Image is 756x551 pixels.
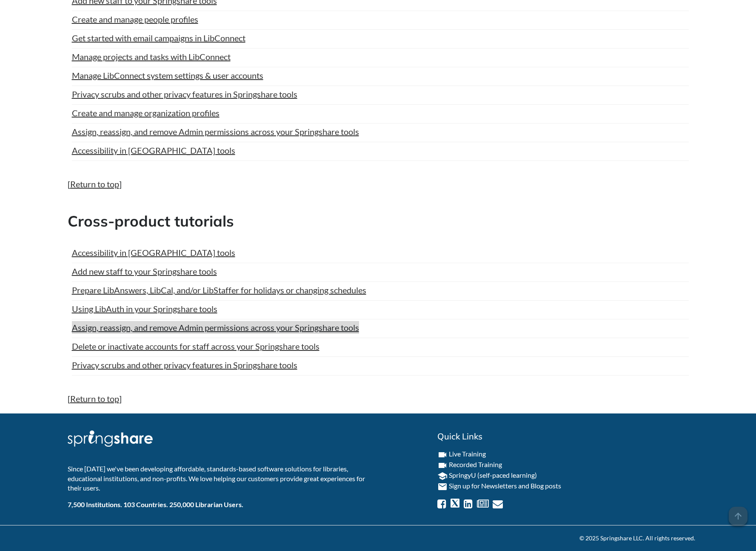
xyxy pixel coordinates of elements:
[72,32,245,44] a: Get started with email campaigns in LibConnect
[72,144,235,157] a: Accessibility in [GEOGRAPHIC_DATA] tools
[729,508,747,518] a: arrow_upward
[68,430,153,447] img: Springshare
[68,464,372,493] p: Since [DATE] we've been developing affordable, standards-based software solutions for libraries, ...
[437,460,448,471] i: videocam
[449,471,537,479] a: SpringyU (self-paced learning)
[449,450,486,458] a: Live Training
[72,284,366,296] a: Prepare LibAnswers, LibCal, and/or LibStaffer for holidays or changing schedules
[729,507,747,525] span: arrow_upward
[72,246,235,259] a: Accessibility in [GEOGRAPHIC_DATA] tools
[72,13,198,26] a: Create and manage people profiles
[72,302,217,315] a: Using LibAuth in your Springshare tools
[449,482,561,490] a: Sign up for Newsletters and Blog posts
[68,393,689,405] p: [ ]
[72,321,359,334] a: Assign, reassign, and remove Admin permissions across your Springshare tools
[437,471,448,481] i: school
[72,50,231,63] a: Manage projects and tasks with LibConnect
[72,88,297,100] a: Privacy scrubs and other privacy features in Springshare tools
[70,393,119,404] a: Return to top
[68,211,689,232] h2: Cross-product tutorials
[437,450,448,460] i: videocam
[61,534,695,542] div: © 2025 Springshare LLC. All rights reserved.
[68,500,243,508] b: 7,500 Institutions. 103 Countries. 250,000 Librarian Users.
[72,69,263,82] a: Manage LibConnect system settings & user accounts
[68,178,689,190] p: [ ]
[72,265,217,278] a: Add new staff to your Springshare tools
[72,359,297,371] a: Privacy scrubs and other privacy features in Springshare tools
[437,430,689,442] h2: Quick Links
[72,125,359,138] a: Assign, reassign, and remove Admin permissions across your Springshare tools
[70,179,119,189] a: Return to top
[72,340,320,353] a: Delete or inactivate accounts for staff across your Springshare tools
[72,106,220,119] a: Create and manage organization profiles
[437,482,448,492] i: email
[449,460,502,468] a: Recorded Training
